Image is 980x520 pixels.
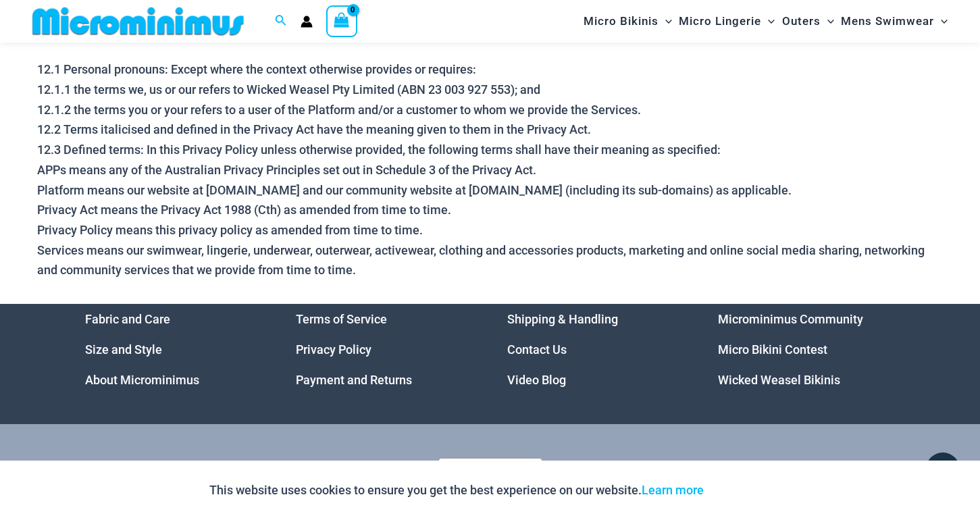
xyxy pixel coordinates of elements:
[275,13,287,30] a: Search icon link
[761,4,775,38] span: Menu Toggle
[85,312,170,326] a: Fabric and Care
[507,312,618,326] a: Shipping & Handling
[718,373,840,387] a: Wicked Weasel Bikinis
[679,4,761,38] span: Micro Lingerie
[642,483,704,497] a: Learn more
[821,4,834,38] span: Menu Toggle
[85,304,263,395] nav: Menu
[507,373,566,387] a: Video Blog
[779,4,837,38] a: OutersMenu ToggleMenu Toggle
[841,4,934,38] span: Mens Swimwear
[85,373,199,387] a: About Microminimus
[27,6,249,36] img: MM SHOP LOGO FLAT
[578,2,953,41] nav: Site Navigation
[718,304,896,395] nav: Menu
[934,4,948,38] span: Menu Toggle
[85,304,263,395] aside: Footer Widget 1
[718,342,827,357] a: Micro Bikini Contest
[507,304,685,395] nav: Menu
[507,342,567,357] a: Contact Us
[209,480,704,500] p: This website uses cookies to ensure you get the best experience on our website.
[718,304,896,395] aside: Footer Widget 4
[718,312,863,326] a: Microminimus Community
[659,4,672,38] span: Menu Toggle
[296,304,473,395] nav: Menu
[301,16,313,28] a: Account icon link
[584,4,659,38] span: Micro Bikinis
[507,304,685,395] aside: Footer Widget 3
[782,4,821,38] span: Outers
[580,4,675,38] a: Micro BikinisMenu ToggleMenu Toggle
[296,312,387,326] a: Terms of Service
[85,342,162,357] a: Size and Style
[326,5,357,36] a: View Shopping Cart, empty
[837,4,951,38] a: Mens SwimwearMenu ToggleMenu Toggle
[296,342,371,357] a: Privacy Policy
[296,373,412,387] a: Payment and Returns
[714,474,771,506] button: Accept
[296,304,473,395] aside: Footer Widget 2
[675,4,778,38] a: Micro LingerieMenu ToggleMenu Toggle
[37,59,943,280] p: 12.1 Personal pronouns: Except where the context otherwise provides or requires: 12.1.1 the terms...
